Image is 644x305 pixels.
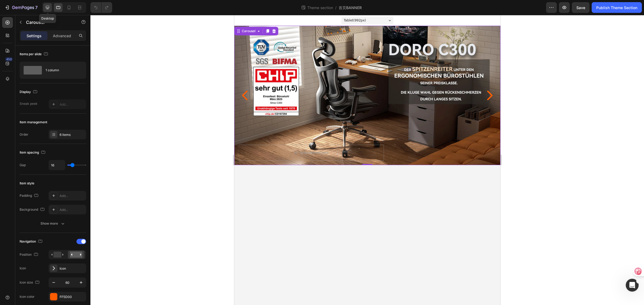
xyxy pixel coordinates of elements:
[27,33,42,39] p: Settings
[20,163,26,168] div: Gap
[35,4,38,11] p: 7
[20,251,39,258] div: Position
[90,2,112,13] div: Undo/Redo
[20,181,34,186] div: Item style
[60,194,85,198] div: Add...
[2,2,40,13] button: 7
[20,279,41,286] div: Icon size
[60,132,85,137] div: 6 items
[20,88,38,96] div: Display
[596,5,637,10] div: Publish Theme Section
[306,5,334,10] span: Theme section
[60,295,85,299] div: FF5D00
[46,64,78,76] div: 1 column
[5,57,13,61] div: 450
[626,279,639,292] iframe: Intercom live chat
[20,266,26,271] div: Icon
[26,19,72,25] p: Carousel
[592,2,642,13] button: Publish Theme Section
[576,5,585,10] span: Save
[20,120,47,125] div: Item management
[234,15,500,305] iframe: Design area
[20,149,46,156] div: Item spacing
[53,33,71,39] p: Advanced
[20,294,35,299] div: Icon color
[20,51,49,58] div: Items per slide
[20,219,86,228] button: Show more
[339,5,362,10] span: 首页BANNER
[20,132,28,137] div: Order
[20,192,39,199] div: Padding
[20,238,43,245] div: Navigation
[60,207,85,212] div: Add...
[20,206,46,213] div: Background
[335,5,336,10] span: /
[41,221,65,226] div: Show more
[248,54,262,107] button: Carousel Next Arrow
[572,2,590,13] button: Save
[20,101,38,106] div: Sneak peek
[60,266,85,271] div: Icon
[49,160,65,170] input: Auto
[6,14,22,18] div: Carousel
